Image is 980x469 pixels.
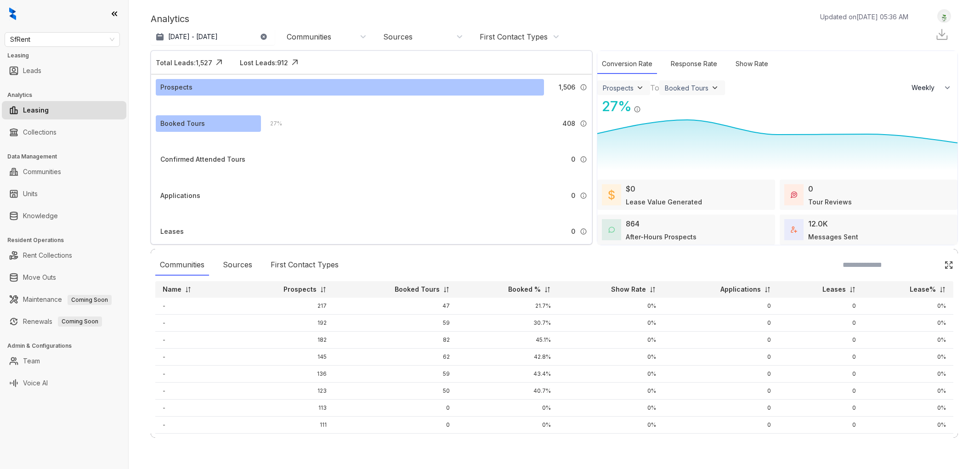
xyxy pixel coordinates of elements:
td: 0% [457,417,558,434]
div: Show Rate [731,54,773,74]
div: 864 [626,218,640,229]
td: 62 [334,349,457,366]
a: Leasing [23,101,49,119]
div: Booked Tours [665,84,708,92]
img: TotalFum [791,226,797,233]
div: 0 [808,183,813,194]
div: After-Hours Prospects [626,232,697,242]
td: 0% [558,434,663,451]
p: Booked % [508,285,541,294]
a: Voice AI [23,374,48,392]
a: Knowledge [23,207,58,225]
a: Move Outs [23,268,56,287]
td: - [155,417,232,434]
img: Click Icon [212,56,226,69]
img: Click Icon [288,56,302,69]
li: Units [2,185,126,203]
img: sorting [544,286,551,293]
td: - [155,349,232,366]
a: Rent Collections [23,246,72,265]
button: [DATE] - [DATE] [151,28,275,45]
img: SearchIcon [925,261,933,269]
td: - [155,366,232,383]
td: 0 [778,417,863,434]
h3: Data Management [7,153,128,161]
div: $0 [626,183,635,194]
td: 0% [863,332,953,349]
td: - [155,400,232,417]
img: sorting [764,286,771,293]
td: 0 [663,434,778,451]
img: Download [935,28,949,41]
td: - [155,298,232,315]
img: sorting [939,286,946,293]
div: Tour Reviews [808,197,852,207]
li: Knowledge [2,207,126,225]
a: Communities [23,163,61,181]
img: Click Icon [944,260,953,270]
li: Leads [2,62,126,80]
td: 0% [558,366,663,383]
td: 0% [558,417,663,434]
td: 0 [778,400,863,417]
div: Prospects [603,84,634,92]
td: 50 [334,383,457,400]
img: sorting [185,286,192,293]
div: Leases [160,226,184,237]
p: Booked Tours [395,285,440,294]
img: Info [580,156,587,163]
td: 182 [232,332,334,349]
p: Analytics [151,12,189,26]
td: - [155,383,232,400]
td: 0 [663,383,778,400]
div: Prospects [160,82,193,92]
td: 0 [778,434,863,451]
td: - [155,434,232,451]
td: 45.1% [457,332,558,349]
td: 43.4% [457,366,558,383]
td: 192 [232,315,334,332]
li: Move Outs [2,268,126,287]
td: 30.7% [457,315,558,332]
div: Confirmed Attended Tours [160,154,245,164]
td: 59 [334,315,457,332]
span: 408 [562,119,575,129]
h3: Analytics [7,91,128,99]
td: 0 [663,366,778,383]
div: Booked Tours [160,119,205,129]
li: Rent Collections [2,246,126,265]
td: 0% [558,400,663,417]
div: Messages Sent [808,232,858,242]
li: Renewals [2,312,126,331]
img: Info [580,84,587,91]
td: 0% [863,366,953,383]
h3: Leasing [7,51,128,60]
td: 0% [457,434,558,451]
td: 0% [863,298,953,315]
p: Leases [822,285,846,294]
img: sorting [443,286,450,293]
td: 0 [778,383,863,400]
h3: Admin & Configurations [7,342,128,350]
td: 47 [334,298,457,315]
td: 0 [778,298,863,315]
td: 0% [558,332,663,349]
span: 0 [571,154,575,164]
div: To [650,82,659,93]
p: Lease% [910,285,936,294]
td: 42.8% [457,349,558,366]
td: 0% [863,434,953,451]
h3: Resident Operations [7,236,128,244]
td: 0 [663,400,778,417]
td: 0 [334,417,457,434]
img: TourReviews [791,192,797,198]
td: 21.7% [457,298,558,315]
div: 12.0K [808,218,828,229]
td: 40.7% [457,383,558,400]
img: Info [580,228,587,235]
img: sorting [849,286,856,293]
div: Lost Leads: 912 [240,58,288,68]
td: 0% [863,417,953,434]
td: 0 [778,315,863,332]
td: 217 [232,298,334,315]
